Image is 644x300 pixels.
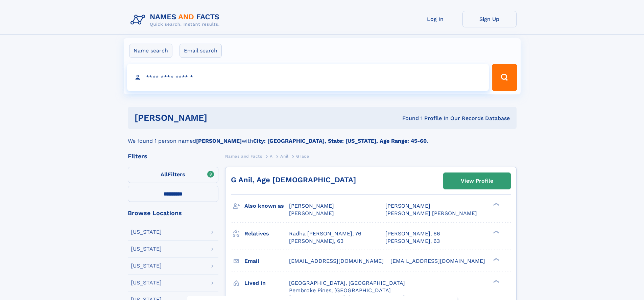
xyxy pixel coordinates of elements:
[390,258,485,264] span: [EMAIL_ADDRESS][DOMAIN_NAME]
[128,210,218,216] div: Browse Locations
[280,154,288,159] span: Anil
[492,279,500,283] div: ❯
[289,258,384,264] span: [EMAIL_ADDRESS][DOMAIN_NAME]
[461,173,493,189] div: View Profile
[128,167,218,183] label: Filters
[492,202,500,207] div: ❯
[244,228,289,239] h3: Relatives
[444,173,510,189] a: View Profile
[225,152,262,160] a: Names and Facts
[462,11,517,27] a: Sign Up
[131,280,162,285] div: [US_STATE]
[244,277,289,289] h3: Lived in
[289,237,343,245] a: [PERSON_NAME], 63
[253,138,427,144] b: City: [GEOGRAPHIC_DATA], State: [US_STATE], Age Range: 45-60
[289,280,405,286] span: [GEOGRAPHIC_DATA], [GEOGRAPHIC_DATA]
[270,154,273,159] span: A
[161,171,168,178] span: All
[196,138,242,144] b: [PERSON_NAME]
[289,230,361,237] a: Radha [PERSON_NAME], 76
[492,230,500,234] div: ❯
[305,115,510,122] div: Found 1 Profile In Our Records Database
[296,154,309,159] span: Grace
[129,44,172,58] label: Name search
[408,11,462,27] a: Log In
[128,129,517,145] div: We found 1 person named with .
[131,263,162,269] div: [US_STATE]
[244,255,289,267] h3: Email
[180,44,222,58] label: Email search
[135,114,305,122] h1: [PERSON_NAME]
[270,152,273,160] a: A
[131,229,162,235] div: [US_STATE]
[128,153,218,159] div: Filters
[244,200,289,212] h3: Also known as
[289,210,334,216] span: [PERSON_NAME]
[492,257,500,261] div: ❯
[385,237,440,245] a: [PERSON_NAME], 63
[492,64,517,91] button: Search Button
[289,203,334,209] span: [PERSON_NAME]
[280,152,288,160] a: Anil
[128,11,225,29] img: Logo Names and Facts
[385,203,430,209] span: [PERSON_NAME]
[289,287,391,294] span: Pembroke Pines, [GEOGRAPHIC_DATA]
[127,64,489,91] input: search input
[231,176,356,184] a: G Anil, Age [DEMOGRAPHIC_DATA]
[131,246,162,252] div: [US_STATE]
[385,230,440,237] a: [PERSON_NAME], 66
[385,210,477,216] span: [PERSON_NAME] [PERSON_NAME]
